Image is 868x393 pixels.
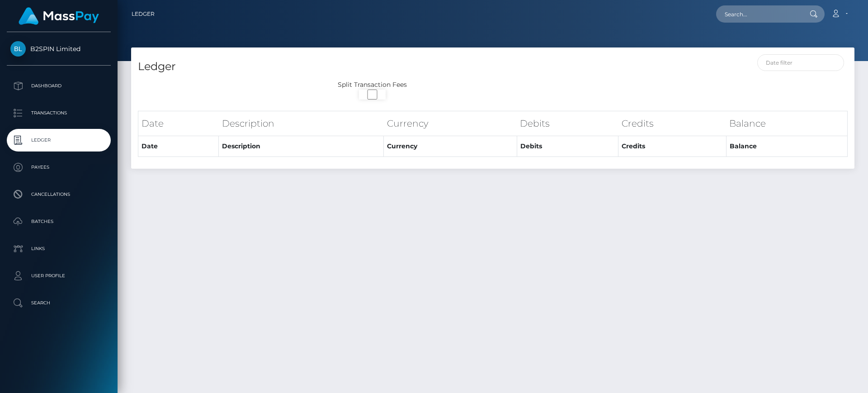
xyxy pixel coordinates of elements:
[7,75,111,97] a: Dashboard
[7,183,111,206] a: Cancellations
[10,188,107,201] p: Cancellations
[219,136,384,157] th: Description
[131,80,613,90] div: Split Transaction Fees
[726,111,847,136] th: Balance
[19,7,99,25] img: MassPay Logo
[132,5,155,24] a: Ledger
[10,296,107,310] p: Search
[10,106,107,120] p: Transactions
[7,265,111,287] a: User Profile
[7,237,111,260] a: Links
[10,133,107,147] p: Ledger
[7,102,111,124] a: Transactions
[726,136,847,157] th: Balance
[716,5,801,23] input: Search...
[618,136,726,157] th: Credits
[7,210,111,233] a: Batches
[10,161,107,174] p: Payees
[517,136,618,157] th: Debits
[517,111,618,136] th: Debits
[7,156,111,179] a: Payees
[618,111,726,136] th: Credits
[7,292,111,314] a: Search
[10,269,107,283] p: User Profile
[10,79,107,93] p: Dashboard
[138,136,219,157] th: Date
[10,215,107,228] p: Batches
[7,45,111,53] span: B2SPIN Limited
[384,136,517,157] th: Currency
[384,111,517,136] th: Currency
[138,111,219,136] th: Date
[10,41,26,57] img: B2SPIN Limited
[138,59,305,75] h4: Ledger
[10,242,107,256] p: Links
[7,129,111,152] a: Ledger
[757,54,844,71] input: Date filter
[219,111,384,136] th: Description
